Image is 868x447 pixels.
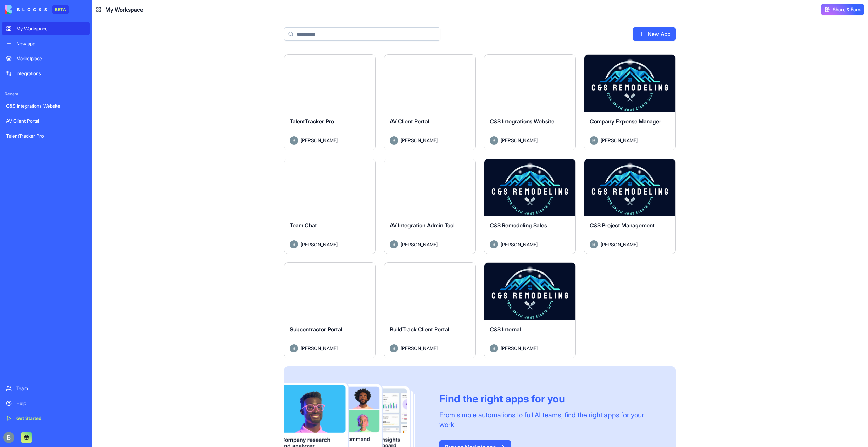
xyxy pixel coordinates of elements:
img: Avatar [490,240,498,248]
span: Recent [2,91,90,97]
a: Integrations [2,67,90,80]
span: [PERSON_NAME] [401,241,438,248]
span: C&S Remodeling Sales [490,222,547,229]
a: New app [2,37,90,50]
a: AV Client PortalAvatar[PERSON_NAME] [384,54,476,150]
span: AV Client Portal [390,118,429,125]
a: Company Expense ManagerAvatar[PERSON_NAME] [584,54,676,150]
span: [PERSON_NAME] [601,137,638,144]
a: C&S Integrations Website [2,99,90,113]
a: TalentTracker ProAvatar[PERSON_NAME] [284,54,376,150]
span: Subcontractor Portal [290,326,343,333]
span: C&S Internal [490,326,521,333]
div: Find the right apps for you [439,393,660,405]
span: [PERSON_NAME] [301,241,338,248]
span: Company Expense Manager [590,118,661,125]
span: Team Chat [290,222,317,229]
div: TalentTracker Pro [6,133,86,139]
img: Avatar [590,136,598,145]
span: My Workspace [105,5,143,14]
a: C&S Remodeling SalesAvatar[PERSON_NAME] [484,159,576,254]
span: [PERSON_NAME] [401,345,438,352]
a: TalentTracker Pro [2,129,90,143]
span: BuildTrack Client Portal [390,326,449,333]
div: Integrations [16,70,86,77]
a: Team [2,382,90,395]
a: Team ChatAvatar[PERSON_NAME] [284,159,376,254]
div: Marketplace [16,55,86,62]
img: Avatar [590,240,598,248]
img: logo [5,5,47,14]
img: Avatar [290,240,298,248]
button: Share & Earn [821,4,864,15]
span: AV Integration Admin Tool [390,222,455,229]
div: New app [16,40,86,47]
span: [PERSON_NAME] [501,241,538,248]
a: My Workspace [2,22,90,35]
a: New App [633,27,676,41]
span: [PERSON_NAME] [501,137,538,144]
a: AV Client Portal [2,114,90,128]
img: Avatar [290,136,298,145]
span: C&S Integrations Website [490,118,554,125]
img: Avatar [490,344,498,352]
span: [PERSON_NAME] [401,137,438,144]
div: Get Started [16,415,86,422]
img: Avatar [390,240,398,248]
span: Share & Earn [833,6,861,13]
img: Avatar [390,344,398,352]
div: BETA [52,5,69,14]
span: [PERSON_NAME] [301,345,338,352]
span: C&S Project Management [590,222,655,229]
a: C&S Integrations WebsiteAvatar[PERSON_NAME] [484,54,576,150]
div: From simple automations to full AI teams, find the right apps for your work [439,410,660,429]
a: Marketplace [2,52,90,65]
span: [PERSON_NAME] [601,241,638,248]
a: C&S InternalAvatar[PERSON_NAME] [484,262,576,358]
a: BETA [5,5,69,14]
a: Get Started [2,412,90,425]
div: My Workspace [16,25,86,32]
img: Avatar [290,344,298,352]
img: Avatar [390,136,398,145]
span: [PERSON_NAME] [301,137,338,144]
img: Avatar [490,136,498,145]
a: Subcontractor PortalAvatar[PERSON_NAME] [284,262,376,358]
span: TalentTracker Pro [290,118,334,125]
div: AV Client Portal [6,118,86,125]
img: ACg8ocIug40qN1SCXJiinWdltW7QsPxROn8ZAVDlgOtPD8eQfXIZmw=s96-c [3,432,14,443]
div: Team [16,385,86,392]
a: BuildTrack Client PortalAvatar[PERSON_NAME] [384,262,476,358]
div: Help [16,400,86,407]
div: C&S Integrations Website [6,103,86,110]
a: C&S Project ManagementAvatar[PERSON_NAME] [584,159,676,254]
span: [PERSON_NAME] [501,345,538,352]
a: Help [2,397,90,410]
a: AV Integration Admin ToolAvatar[PERSON_NAME] [384,159,476,254]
